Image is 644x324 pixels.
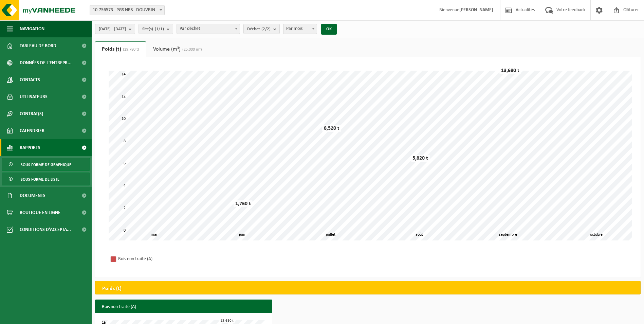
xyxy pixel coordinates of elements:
span: 10-756573 - PGS NRS - DOUVRIN [90,5,165,15]
span: (29,780 t) [121,48,139,52]
span: Par mois [283,24,317,34]
a: Sous forme de graphique [2,158,90,171]
count: (1/1) [155,27,164,31]
span: Par déchet [177,24,240,34]
div: 5,820 t [411,155,430,162]
strong: [PERSON_NAME] [459,7,493,13]
span: Boutique en ligne [20,204,60,221]
div: 8,520 t [322,125,341,132]
span: Tableau de bord [20,37,56,54]
div: 1,760 t [234,200,253,207]
span: Site(s) [142,24,164,34]
span: Utilisateurs [20,88,48,105]
span: Conditions d'accepta... [20,221,71,238]
span: Contacts [20,71,40,88]
span: Calendrier [20,122,44,139]
div: 13,680 t [499,67,521,74]
span: Déchet [247,24,271,34]
span: Par déchet [177,24,240,34]
span: [DATE] - [DATE] [99,24,126,34]
span: Données de l'entrepr... [20,54,72,71]
button: OK [321,24,337,35]
span: Documents [20,187,45,204]
span: (25,000 m³) [181,48,202,52]
span: Contrat(s) [20,105,43,122]
span: 10-756573 - PGS NRS - DOUVRIN [90,5,164,15]
span: Par mois [283,24,317,34]
div: 13,680 t [219,318,235,323]
count: (2/2) [261,27,271,31]
a: Volume (m³) [146,41,209,57]
button: Site(s)(1/1) [139,24,173,34]
span: Sous forme de liste [21,173,59,186]
span: Rapports [20,139,40,156]
div: Bois non traité (A) [118,255,206,263]
span: Sous forme de graphique [21,158,71,171]
h2: Poids (t) [95,281,128,296]
a: Sous forme de liste [2,173,90,185]
button: Déchet(2/2) [243,24,280,34]
a: Poids (t) [95,41,146,57]
h3: Bois non traité (A) [95,300,272,314]
button: [DATE] - [DATE] [95,24,135,34]
span: Navigation [20,20,44,37]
